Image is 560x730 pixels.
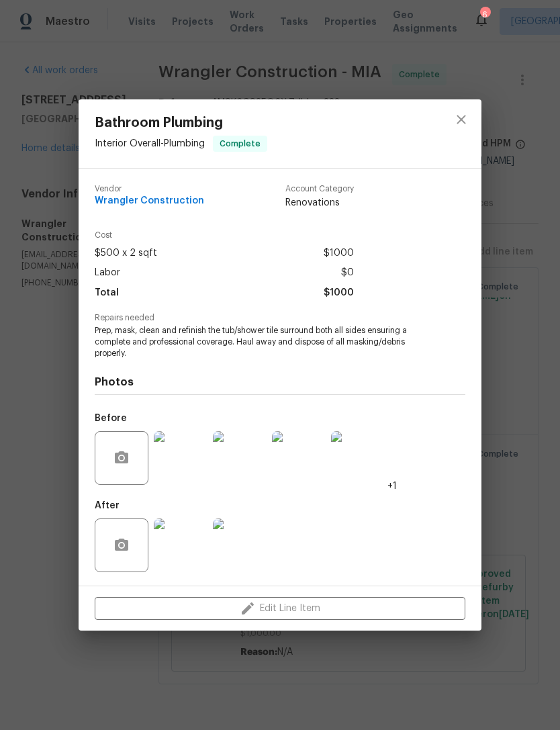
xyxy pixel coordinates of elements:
[214,137,266,150] span: Complete
[95,283,119,303] span: Total
[285,196,354,210] span: Renovations
[324,283,354,303] span: $1000
[95,314,465,322] span: Repairs needed
[387,480,397,493] span: +1
[95,196,204,206] span: Wrangler Construction
[285,185,354,193] span: Account Category
[95,501,120,510] h5: After
[95,139,205,148] span: Interior Overall - Plumbing
[95,116,267,130] span: Bathroom Plumbing
[341,263,354,283] span: $0
[95,185,204,193] span: Vendor
[95,375,465,389] h4: Photos
[95,325,428,359] span: Prep, mask, clean and refinish the tub/shower tile surround both all sides ensuring a complete an...
[324,244,354,263] span: $1000
[95,231,354,240] span: Cost
[480,8,489,21] div: 6
[445,103,477,136] button: close
[95,414,127,423] h5: Before
[95,244,157,263] span: $500 x 2 sqft
[95,263,120,283] span: Labor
